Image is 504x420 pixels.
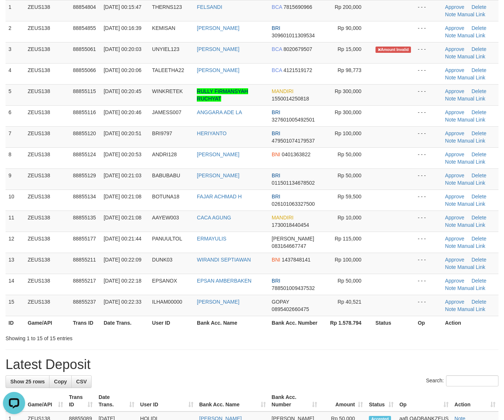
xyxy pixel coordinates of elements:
[445,46,464,52] a: Approve
[152,25,175,31] span: KEMISAN
[73,130,96,136] span: 88855120
[152,278,177,284] span: EPSANOX
[6,253,25,274] td: 13
[445,25,464,31] a: Approve
[25,42,70,63] td: ZEUS138
[272,278,280,284] span: BRI
[282,151,311,157] span: Copy 0401363822 to clipboard
[152,236,182,242] span: PANUULTOL
[272,299,289,305] span: GOPAY
[445,96,456,102] a: Note
[337,278,361,284] span: Rp 50,000
[104,236,141,242] span: [DATE] 00:21:44
[137,390,196,412] th: User ID: activate to sort column ascending
[445,130,464,136] a: Approve
[472,67,486,73] a: Delete
[272,33,315,38] span: Copy 309601011309534 to clipboard
[6,232,25,253] td: 12
[197,25,239,31] a: [PERSON_NAME]
[445,109,464,115] a: Approve
[104,130,141,136] span: [DATE] 00:20:51
[152,4,182,10] span: THERNS123
[197,215,231,221] a: CACA AGUNG
[284,67,312,73] span: Copy 4121519172 to clipboard
[272,25,280,31] span: BRI
[272,117,315,123] span: Copy 327601005492501 to clipboard
[445,151,464,157] a: Approve
[337,299,361,305] span: Rp 40,521
[6,357,498,372] h1: Latest Deposit
[152,173,180,178] span: BABUBABU
[196,390,269,412] th: Bank Acc. Name: activate to sort column ascending
[457,138,486,144] a: Manual Link
[6,126,25,147] td: 7
[457,264,486,270] a: Manual Link
[446,375,498,386] input: Search:
[415,211,442,232] td: - - -
[457,54,486,59] a: Manual Link
[66,390,96,412] th: Trans ID: activate to sort column ascending
[25,147,70,168] td: ZEUS138
[104,151,141,157] span: [DATE] 00:20:53
[104,194,141,199] span: [DATE] 00:21:08
[457,222,486,228] a: Manual Link
[457,33,486,38] a: Manual Link
[73,278,96,284] span: 88855217
[104,46,141,52] span: [DATE] 00:20:03
[104,278,141,284] span: [DATE] 00:22:18
[6,211,25,232] td: 11
[272,109,280,115] span: BRI
[445,306,456,312] a: Note
[197,299,239,305] a: [PERSON_NAME]
[152,151,177,157] span: ANDRI128
[284,46,312,52] span: Copy 8020679507 to clipboard
[272,96,309,102] span: Copy 1550014250818 to clipboard
[272,215,294,221] span: MANDIRI
[415,105,442,126] td: - - -
[25,105,70,126] td: ZEUS138
[472,109,486,115] a: Delete
[197,278,251,284] a: EPSAN AMBERBAKEN
[457,180,486,186] a: Manual Link
[335,257,361,263] span: Rp 100,000
[6,316,25,329] th: ID
[272,173,280,178] span: BRI
[6,147,25,168] td: 8
[472,257,486,263] a: Delete
[54,379,67,385] span: Copy
[25,84,70,105] td: ZEUS138
[445,194,464,199] a: Approve
[472,173,486,178] a: Delete
[197,4,222,10] a: FELSANDI
[197,236,226,242] a: ERMAYULIS
[152,67,184,73] span: TALEETHA22
[6,375,49,388] a: Show 25 rows
[272,236,314,242] span: [PERSON_NAME]
[415,21,442,42] td: - - -
[415,232,442,253] td: - - -
[397,390,452,412] th: Op: activate to sort column ascending
[104,88,141,94] span: [DATE] 00:20:45
[73,257,96,263] span: 88855211
[337,46,361,52] span: Rp 15,000
[269,390,320,412] th: Bank Acc. Number: activate to sort column ascending
[152,109,181,115] span: JAMESS007
[269,316,324,329] th: Bank Acc. Number
[415,147,442,168] td: - - -
[457,11,486,17] a: Manual Link
[76,379,87,385] span: CSV
[6,332,205,342] div: Showing 1 to 15 of 15 entries
[472,88,486,94] a: Delete
[415,316,442,329] th: Op
[415,274,442,295] td: - - -
[25,295,70,316] td: ZEUS138
[445,180,456,186] a: Note
[197,173,239,178] a: [PERSON_NAME]
[445,67,464,73] a: Approve
[445,236,464,242] a: Approve
[445,243,456,249] a: Note
[96,390,137,412] th: Date Trans.: activate to sort column ascending
[272,243,306,249] span: Copy 083164667747 to clipboard
[73,67,96,73] span: 88855066
[25,21,70,42] td: ZEUS138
